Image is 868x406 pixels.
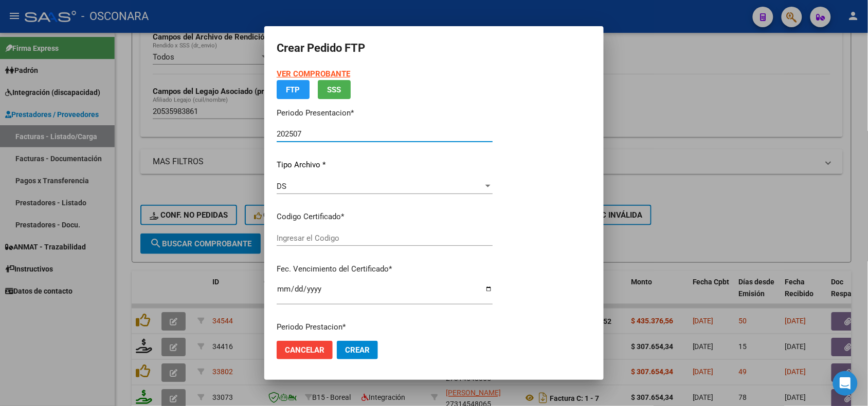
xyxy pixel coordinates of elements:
[277,341,333,359] button: Cancelar
[277,159,493,171] p: Tipo Archivo *
[286,85,300,94] span: FTP
[277,38,591,58] h2: Crear Pedido FTP
[328,85,341,94] span: SSS
[277,321,493,333] p: Periodo Prestacion
[277,80,310,99] button: FTP
[833,371,858,396] div: Open Intercom Messenger
[345,345,370,355] span: Crear
[277,263,493,275] p: Fec. Vencimiento del Certificado
[318,80,351,99] button: SSS
[277,211,493,223] p: Codigo Certificado
[277,107,493,119] p: Periodo Presentacion
[277,182,286,191] span: DS
[337,341,378,359] button: Crear
[277,69,350,79] a: VER COMPROBANTE
[285,345,324,355] span: Cancelar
